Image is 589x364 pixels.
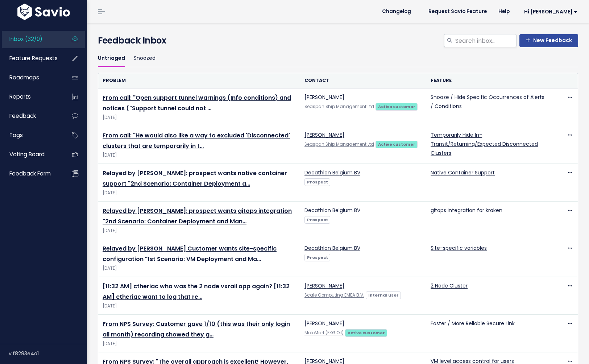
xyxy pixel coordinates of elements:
a: Seaspan Ship Management Ltd [304,141,374,147]
span: [DATE] [103,265,296,272]
a: Inbox (32/0) [2,31,60,47]
a: Request Savio Feature [423,6,493,17]
a: Internal user [366,291,401,298]
div: v.f8293e4a1 [9,344,87,363]
ul: Filter feature requests [98,50,578,67]
a: New Feedback [519,34,578,47]
a: Decathlon Belgium BV [304,207,360,214]
a: 2 Node Cluster [431,282,468,289]
strong: Internal user [368,292,399,298]
span: [DATE] [103,340,296,348]
span: Changelog [382,9,411,14]
a: [PERSON_NAME] [304,131,344,138]
a: Prospect [304,178,330,185]
a: [PERSON_NAME] [304,282,344,289]
a: Faster / More Reliable Secure Link [431,320,515,327]
span: [DATE] [103,227,296,235]
a: From call: "Open support tunnel warnings (Info conditions) and notices ("Support tunnel could not … [103,94,291,112]
a: Site-specific variables [431,244,487,252]
strong: Prospect [307,217,328,223]
a: Hi [PERSON_NAME] [515,6,583,17]
a: MotoMart (FKG Oil) [304,330,344,336]
a: Roadmaps [2,69,60,86]
a: Snooze / Hide Specific Occurrences of Alerts / Conditions [431,94,544,110]
a: Feedback [2,108,60,124]
span: [DATE] [103,189,296,197]
span: Inbox (32/0) [9,35,42,43]
a: Native Container Support [431,169,495,176]
a: From call: "He would also like a way to excluded 'Disconnected' clusters that are temporarily in t… [103,131,290,150]
input: Search inbox... [455,34,517,47]
a: Prospect [304,216,330,223]
span: Feedback [9,112,36,120]
a: Reports [2,88,60,105]
a: Relayed by [PERSON_NAME]: prospect wants native container support "2nd Scenario: Container Deploy... [103,169,287,188]
strong: Active customer [378,141,415,147]
a: [PERSON_NAME] [304,94,344,101]
a: Untriaged [98,50,125,67]
a: Scale Computing EMEA B.V. [304,292,364,298]
th: Contact [300,73,426,88]
a: Decathlon Belgium BV [304,169,360,176]
span: [DATE] [103,152,296,159]
a: Voting Board [2,146,60,163]
a: Feature Requests [2,50,60,67]
a: Prospect [304,253,330,261]
span: Tags [9,131,23,139]
span: [DATE] [103,302,296,310]
a: Active customer [376,103,418,110]
strong: Prospect [307,179,328,185]
a: [11:32 AM] ctheriac who was the 2 node vxrail opp again? [11:32 AM] ctheriac want to log that re… [103,282,290,301]
a: gitops integration for kraken [431,207,502,214]
span: Hi [PERSON_NAME] [524,9,577,15]
span: Reports [9,93,31,100]
img: logo-white.9d6f32f41409.svg [16,4,72,20]
a: Tags [2,127,60,144]
span: Roadmaps [9,74,39,81]
a: Temporarily Hide In-Transit/Returning/Expected Disconnected Clusters [431,131,538,157]
span: Feature Requests [9,54,58,62]
span: Voting Board [9,150,45,158]
a: Relayed by [PERSON_NAME]: prospect wants gitops integration "2nd Scenario: Container Deployment a... [103,207,292,226]
a: Relayed by [PERSON_NAME] Customer wants site-specific configuration "1st Scenario: VM Deployment ... [103,244,277,263]
a: [PERSON_NAME] [304,320,344,327]
a: Seaspan Ship Management Ltd [304,104,374,109]
th: Problem [98,73,300,88]
span: [DATE] [103,114,296,121]
h4: Feedback Inbox [98,34,578,47]
strong: Active customer [378,104,415,109]
span: Feedback form [9,170,51,177]
th: Feature [426,73,552,88]
a: Active customer [345,329,387,336]
strong: Prospect [307,255,328,260]
a: Decathlon Belgium BV [304,244,360,252]
strong: Active customer [348,330,385,336]
a: Help [493,6,515,17]
a: Snoozed [134,50,155,67]
a: From NPS Survey: Customer gave 1/10 (this was their only login all month) recording showed they g… [103,320,290,339]
a: Active customer [376,140,418,148]
a: Feedback form [2,165,60,182]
